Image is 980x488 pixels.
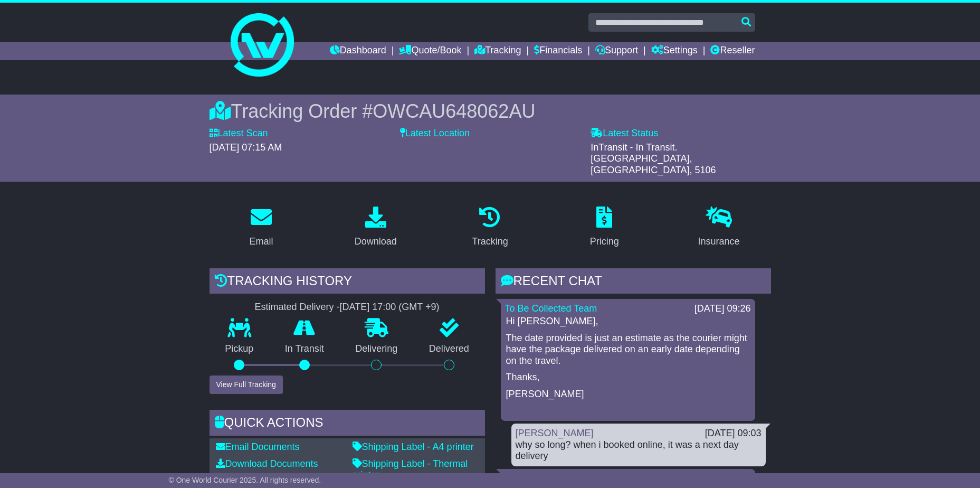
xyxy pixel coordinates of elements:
a: Download [348,203,404,252]
a: Shipping Label - Thermal printer [353,458,468,481]
div: Tracking Order # [210,100,771,123]
p: Hi [PERSON_NAME], [506,316,750,327]
p: In Transit [269,343,340,355]
div: [DATE] 17:00 (GMT +9) [340,302,440,313]
a: Email Documents [216,442,300,452]
label: Latest Location [400,128,470,139]
a: Dashboard [330,42,386,60]
a: Tracking [465,203,515,252]
a: To Be Collected Team [505,303,597,314]
a: Shipping Label - A4 printer [353,442,474,452]
label: Latest Scan [210,128,268,139]
div: why so long? when i booked online, it was a next day delivery [516,439,762,462]
div: [DATE] 09:26 [694,303,751,315]
div: [DATE] 09:03 [705,428,762,439]
a: Insurance [691,203,747,252]
p: Thanks, [506,372,750,383]
div: Estimated Delivery - [210,302,485,313]
div: Quick Actions [210,410,485,438]
p: Pickup [210,343,270,355]
span: © One World Courier 2025. All rights reserved. [169,476,321,484]
a: Settings [651,42,698,60]
a: Email [242,203,280,252]
div: RECENT CHAT [496,268,771,297]
a: Support [595,42,638,60]
span: OWCAU648062AU [373,100,535,122]
p: Delivered [413,343,485,355]
button: View Full Tracking [210,376,283,394]
a: Download Documents [216,458,318,469]
p: Delivering [340,343,414,355]
a: Quote/Book [399,42,461,60]
div: Insurance [698,234,740,249]
label: Latest Status [591,128,658,139]
div: Tracking [472,234,508,249]
a: Reseller [710,42,755,60]
div: Email [249,234,273,249]
div: Pricing [590,234,619,249]
span: [DATE] 07:15 AM [210,142,282,153]
a: Pricing [583,203,626,252]
p: [PERSON_NAME] [506,389,750,400]
a: [PERSON_NAME] [516,428,594,438]
div: Tracking history [210,268,485,297]
p: The date provided is just an estimate as the courier might have the package delivered on an early... [506,333,750,367]
a: Tracking [474,42,521,60]
div: Download [355,234,397,249]
a: Financials [534,42,582,60]
span: InTransit - In Transit. [GEOGRAPHIC_DATA], [GEOGRAPHIC_DATA], 5106 [591,142,716,175]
